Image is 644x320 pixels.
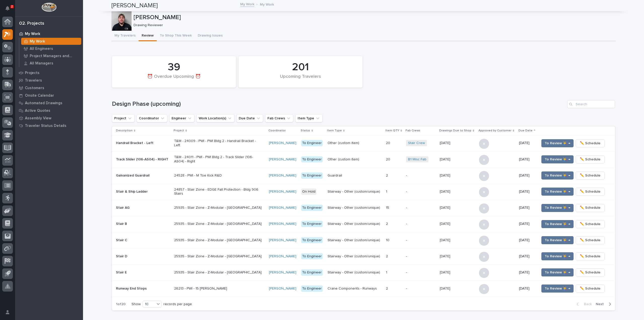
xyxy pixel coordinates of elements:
p: 24857 - Stair Zone - EDGE Fall Protection - Bldg 906 Stairs [174,188,262,196]
p: 20 [386,140,391,145]
span: To Review 👨‍🏭 → [545,237,570,243]
a: B1 Misc Fab [408,157,426,162]
p: [DATE] [440,221,451,226]
a: [PERSON_NAME] [269,222,296,226]
a: [PERSON_NAME] [269,270,296,275]
p: 26213 - PWI - 15 [PERSON_NAME] [174,287,262,291]
button: To Review 👨‍🏭 → [541,171,574,180]
p: 25935 - Stair Zone - Z-Modular - [GEOGRAPHIC_DATA] [174,222,262,226]
a: Projects [15,69,83,77]
a: [PERSON_NAME] [269,287,296,291]
p: My Work [260,1,274,7]
button: ✏️ Schedule [576,139,605,147]
p: Project [174,128,184,133]
p: 25935 - Stair Zone - Z-Modular - [GEOGRAPHIC_DATA] [174,206,262,210]
span: To Review 👨‍🏭 → [545,156,570,162]
button: ✏️ Schedule [576,252,605,260]
p: Stairway - Other (custom/unique) [328,222,382,226]
button: ✏️ Schedule [576,285,605,293]
button: ✏️ Schedule [576,268,605,276]
button: My Travelers [111,31,139,41]
p: Customers [25,86,44,90]
p: Fab Crews [406,128,420,133]
button: Engineer [169,114,194,122]
p: Stairway - Other (custom/unique) [328,238,382,242]
div: To Engineer [301,205,323,211]
a: [PERSON_NAME] [269,141,296,145]
p: Guardrail [328,173,382,178]
tr: Stair AG25935 - Stair Zone - Z-Modular - [GEOGRAPHIC_DATA][PERSON_NAME] To EngineerStairway - Oth... [112,200,615,216]
tr: Stair C25935 - Stair Zone - Z-Modular - [GEOGRAPHIC_DATA][PERSON_NAME] To EngineerStairway - Othe... [112,232,615,248]
div: To Engineer [301,221,323,227]
tr: Track Slider (106-AS04) - RIGHTT&M - 24011 - PWI - PWI Bldg 2 - Track Slider (106-AS04) - Right[P... [112,151,615,167]
span: To Review 👨‍🏭 → [545,189,570,195]
div: To Engineer [301,237,323,243]
p: Travelers [25,78,42,83]
p: 25935 - Stair Zone - Z-Modular - [GEOGRAPHIC_DATA] [174,254,262,259]
p: Coordinator [268,128,286,133]
button: Work Location(s) [196,114,234,122]
p: - [406,222,436,226]
p: - [406,254,436,259]
button: Item Type [295,114,323,122]
a: Onsite Calendar [15,92,83,99]
span: Next [596,302,607,306]
p: Approved by Customer [478,128,511,133]
div: 10 [143,302,155,307]
span: ✏️ Schedule [580,221,600,227]
span: To Review 👨‍🏭 → [545,140,570,146]
p: [DATE] [519,157,536,162]
p: [DATE] [440,253,451,259]
p: Stair D [116,254,170,259]
button: To Shop This Week [157,31,195,41]
button: ✏️ Schedule [576,171,605,180]
input: Search [567,100,615,108]
p: 2 [386,253,389,259]
p: Active Quotes [25,109,50,113]
p: [DATE] [519,254,536,259]
p: Stair C [116,238,170,242]
p: [DATE] [440,172,451,178]
div: 39 [120,61,227,74]
p: Stairway - Other (custom/unique) [328,190,382,194]
p: 25935 - Stair Zone - Z-Modular - [GEOGRAPHIC_DATA] [174,270,262,275]
div: To Engineer [301,286,323,292]
p: Stair & Ship Ladder [116,190,170,194]
p: 20 [386,156,391,162]
p: Stairway - Other (custom/unique) [328,254,382,259]
p: Track Slider (106-AS04) - RIGHT [116,157,170,162]
p: Stair B [116,222,170,226]
p: Status [301,128,310,133]
p: 24528 - PWI - M Toe Kick R&D [174,173,262,178]
span: To Review 👨‍🏭 → [545,269,570,275]
button: To Review 👨‍🏭 → [541,220,574,228]
p: [DATE] [519,141,536,145]
p: Stair AG [116,206,170,210]
div: To Engineer [301,140,323,146]
p: My Work [25,32,40,36]
tr: Galvanized Guardrail24528 - PWI - M Toe Kick R&D[PERSON_NAME] To EngineerGuardrail22 -[DATE][DATE... [112,167,615,184]
div: To Engineer [301,253,323,260]
button: Due Date [236,114,263,122]
tr: Stair B25935 - Stair Zone - Z-Modular - [GEOGRAPHIC_DATA][PERSON_NAME] To EngineerStairway - Othe... [112,216,615,232]
tr: Handrail Bracket - LeftT&M - 24009 - PWI - PWI Bldg 2 - Handrail Bracket - Left[PERSON_NAME] To E... [112,135,615,151]
p: [DATE] [440,156,451,162]
a: [PERSON_NAME] [269,238,296,242]
p: [DATE] [519,270,536,275]
p: 25935 - Stair Zone - Z-Modular - [GEOGRAPHIC_DATA] [174,238,262,242]
span: To Review 👨‍🏭 → [545,253,570,259]
p: [DATE] [440,205,451,210]
button: To Review 👨‍🏭 → [541,268,574,276]
span: To Review 👨‍🏭 → [545,221,570,227]
button: Notifications [2,3,13,14]
p: - [406,190,436,194]
p: All Engineers [30,47,53,51]
button: Drawing Issues [195,31,226,41]
p: [DATE] [519,206,536,210]
span: To Review 👨‍🏭 → [545,205,570,211]
button: Project [112,114,135,122]
div: Upcoming Travelers [247,74,354,85]
tr: Stair & Ship Ladder24857 - Stair Zone - EDGE Fall Protection - Bldg 906 Stairs[PERSON_NAME] On Ho... [112,184,615,200]
p: 1 of 20 [112,298,130,310]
